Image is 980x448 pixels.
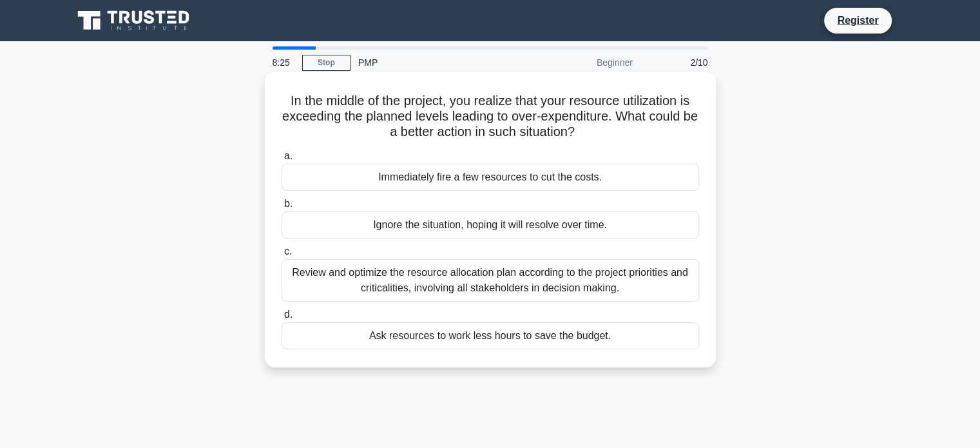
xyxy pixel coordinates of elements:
h5: In the middle of the project, you realize that your resource utilization is exceeding the planned... [280,93,700,141]
span: b. [284,198,293,209]
div: Beginner [528,50,640,75]
a: Register [829,12,886,28]
div: Review and optimize the resource allocation plan according to the project priorities and critical... [282,259,699,302]
div: 2/10 [640,50,716,75]
span: c. [284,246,292,257]
div: Ignore the situation, hoping it will resolve over time. [282,211,699,239]
div: Immediately fire a few resources to cut the costs. [282,164,699,191]
div: 8:25 [265,50,302,75]
span: a. [284,150,293,161]
span: d. [284,309,293,320]
div: Ask resources to work less hours to save the budget. [282,322,699,349]
a: Stop [302,55,351,71]
div: PMP [351,50,528,75]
